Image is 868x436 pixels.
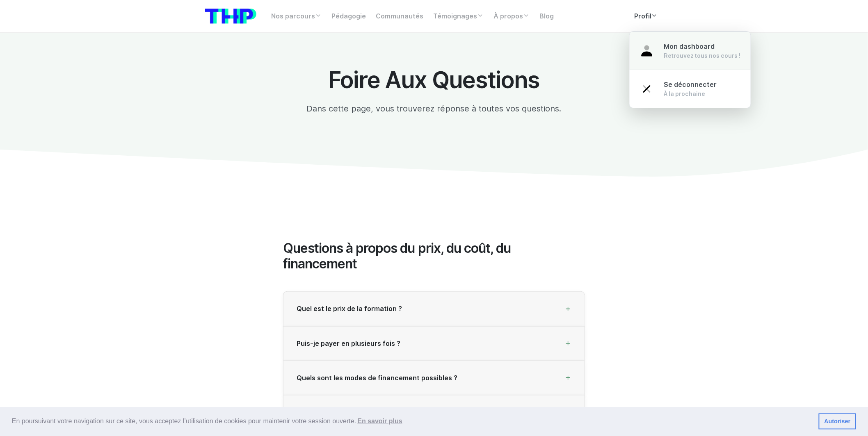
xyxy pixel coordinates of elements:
[297,305,402,313] span: Quel est le prix de la formation ?
[12,415,812,427] span: En poursuivant votre navigation sur ce site, vous acceptez l’utilisation de cookies pour mainteni...
[664,43,715,50] span: Mon dashboard
[664,90,717,98] div: À la prochaine
[205,9,256,24] img: logo
[535,8,559,25] a: Blog
[630,70,751,108] a: Se déconnecter À la prochaine
[283,102,585,115] p: Dans cette page, vous trouverez réponse à toutes vos questions.
[266,8,327,25] a: Nos parcours
[819,413,856,430] a: dismiss cookie message
[630,32,751,70] a: Mon dashboard Retrouvez tous nos cours !
[640,82,654,96] img: close-bfa29482b68dc59ac4d1754714631d55.svg
[371,8,428,25] a: Communautés
[297,374,457,382] span: Quels sont les modes de financement possibles ?
[664,81,717,89] span: Se déconnecter
[664,52,741,60] div: Retrouvez tous nos cours !
[297,340,400,347] span: Puis-je payer en plusieurs fois ?
[283,241,585,272] h2: Questions à propos du prix, du coût, du financement
[356,415,404,427] a: learn more about cookies
[327,8,371,25] a: Pédagogie
[428,8,489,25] a: Témoignages
[629,8,663,25] a: Profil
[283,67,585,93] h1: Foire Aux Questions
[640,43,654,58] img: user-39a31b0fda3f6d0d9998f93cd6357590.svg
[489,8,535,25] a: À propos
